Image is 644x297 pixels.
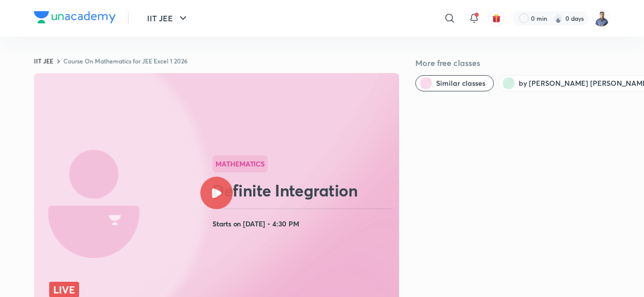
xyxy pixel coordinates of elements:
button: Similar classes [415,75,494,91]
span: Similar classes [436,78,485,88]
img: streak [553,13,563,23]
img: Rajiv Kumar Tiwari [593,10,610,27]
a: Company Logo [34,11,116,26]
a: IIT JEE [34,57,53,65]
h5: More free classes [415,57,610,69]
a: Course On Mathematics for JEE Excel 1 2026 [63,57,188,65]
img: avatar [492,14,501,23]
img: Company Logo [34,11,116,23]
button: avatar [488,10,505,26]
button: IIT JEE [141,8,195,28]
h4: Starts on [DATE] • 4:30 PM [212,217,395,230]
h2: Definite Integration [212,180,395,201]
